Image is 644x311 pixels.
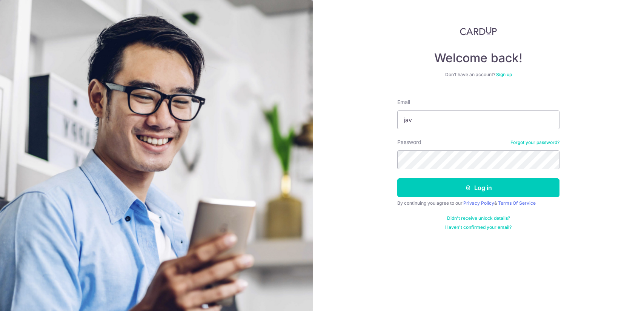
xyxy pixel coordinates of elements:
[397,51,559,66] h4: Welcome back!
[445,224,512,230] a: Haven't confirmed your email?
[397,72,559,78] div: Don’t have an account?
[397,98,410,106] label: Email
[397,110,559,129] input: Enter your Email
[463,200,494,206] a: Privacy Policy
[397,178,559,197] button: Log in
[460,26,497,35] img: CardUp Logo
[397,200,559,206] div: By continuing you agree to our &
[447,215,510,221] a: Didn't receive unlock details?
[510,139,559,146] a: Forgot your password?
[498,200,536,206] a: Terms Of Service
[397,138,421,146] label: Password
[496,72,512,77] a: Sign up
